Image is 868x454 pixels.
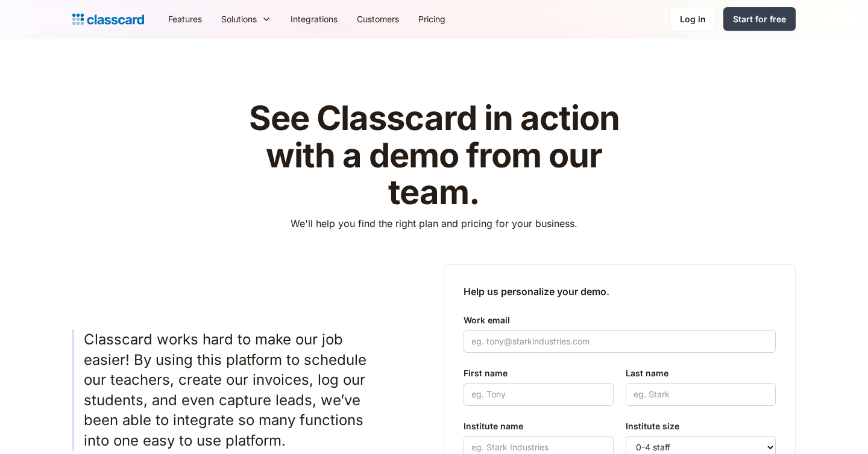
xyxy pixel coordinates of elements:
[670,7,716,31] a: Log in
[409,5,455,33] a: Pricing
[733,13,786,25] div: Start for free
[723,7,796,31] a: Start for free
[347,5,409,33] a: Customers
[84,329,386,451] p: Classcard works hard to make our job easier! By using this platform to schedule our teachers, cre...
[464,313,776,328] label: Work email
[464,419,614,434] label: Institute name
[464,383,614,406] input: eg. Tony
[221,13,257,25] div: Solutions
[626,366,776,381] label: Last name
[249,98,620,213] strong: See Classcard in action with a demo from our team.
[680,13,706,25] div: Log in
[291,216,577,231] p: We'll help you find the right plan and pricing for your business.
[281,5,347,33] a: Integrations
[464,284,776,299] h2: Help us personalize your demo.
[464,330,776,353] input: eg. tony@starkindustries.com
[464,366,614,381] label: First name
[212,5,281,33] div: Solutions
[626,419,776,434] label: Institute size
[72,11,144,28] a: home
[626,383,776,406] input: eg. Stark
[159,5,212,33] a: Features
